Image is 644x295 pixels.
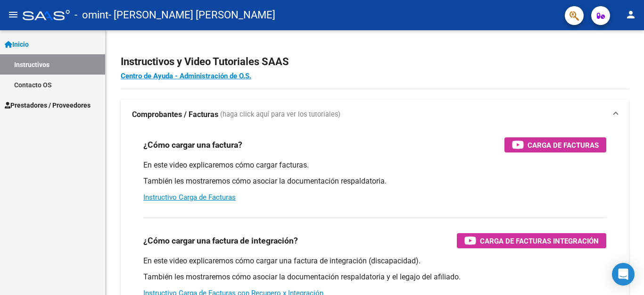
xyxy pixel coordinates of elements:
[143,256,606,266] p: En este video explicaremos cómo cargar una factura de integración (discapacidad).
[8,9,19,20] mat-icon: menu
[121,53,629,71] h2: Instructivos y Video Tutoriales SAAS
[143,272,606,282] p: También les mostraremos cómo asociar la documentación respaldatoria y el legajo del afiliado.
[457,233,606,248] button: Carga de Facturas Integración
[143,160,606,170] p: En este video explicaremos cómo cargar facturas.
[143,234,298,247] h3: ¿Cómo cargar una factura de integración?
[5,100,91,110] span: Prestadores / Proveedores
[143,138,242,152] h3: ¿Cómo cargar una factura?
[143,176,606,186] p: También les mostraremos cómo asociar la documentación respaldatoria.
[480,235,599,247] span: Carga de Facturas Integración
[5,39,29,50] span: Inicio
[108,5,275,25] span: - [PERSON_NAME] [PERSON_NAME]
[220,110,340,120] span: (haga click aquí para ver los tutoriales)
[528,139,599,151] span: Carga de Facturas
[132,110,218,120] strong: Comprobantes / Facturas
[74,5,108,25] span: - omint
[504,137,606,152] button: Carga de Facturas
[625,9,636,20] mat-icon: person
[121,72,251,80] a: Centro de Ayuda - Administración de O.S.
[121,100,629,130] mat-expansion-panel-header: Comprobantes / Facturas (haga click aquí para ver los tutoriales)
[612,263,635,286] div: Open Intercom Messenger
[143,193,236,202] a: Instructivo Carga de Facturas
